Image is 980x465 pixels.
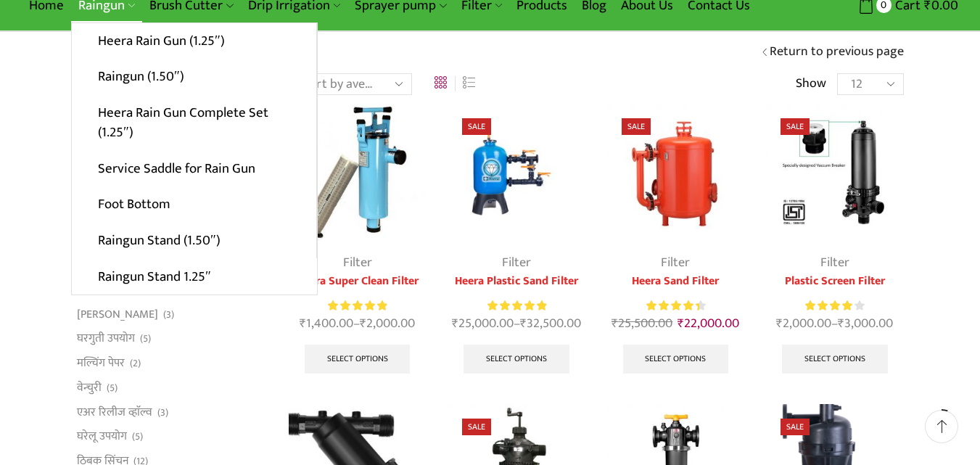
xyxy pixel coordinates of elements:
[623,345,729,374] a: Select options for “Heera Sand Filter”
[77,302,158,326] a: [PERSON_NAME]
[118,283,128,297] span: (6)
[776,313,831,334] bdi: 2,000.00
[289,73,412,95] select: Shop order
[776,313,783,334] span: ₹
[72,59,316,95] a: Raingun (1.50″)
[781,118,810,135] span: Sale
[72,150,316,186] a: Service Saddle for Rain Gun
[520,313,527,334] span: ₹
[448,273,585,290] a: Heera Plastic Sand Filter
[622,118,651,135] span: Sale
[462,419,491,435] span: Sale
[140,332,151,346] span: (5)
[838,313,844,334] span: ₹
[289,273,426,290] a: Heera Super Clean Filter
[300,313,306,334] span: ₹
[487,298,546,313] span: Rated out of 5
[678,313,739,334] bdi: 22,000.00
[452,313,458,334] span: ₹
[448,314,585,334] span: –
[289,314,426,334] span: –
[612,313,672,334] bdi: 25,500.00
[132,429,143,444] span: (5)
[607,104,744,241] img: Heera Sand Filter
[805,298,852,313] span: Rated out of 5
[766,104,903,241] img: Plastic Screen Filter
[77,424,127,449] a: घरेलू उपयोग
[289,104,426,241] img: Heera-super-clean-filter
[72,95,316,151] a: Heera Rain Gun Complete Set (1.25″)
[766,273,903,290] a: Plastic Screen Filter
[72,186,316,223] a: Foot Bottom
[305,345,411,374] a: Select options for “Heera Super Clean Filter”
[820,252,849,273] a: Filter
[612,313,618,334] span: ₹
[646,298,705,313] div: Rated 4.50 out of 5
[343,252,372,273] a: Filter
[770,43,904,62] a: Return to previous page
[462,118,491,135] span: Sale
[157,406,168,420] span: (3)
[678,313,684,334] span: ₹
[805,298,864,313] div: Rated 4.00 out of 5
[607,273,744,290] a: Heera Sand Filter
[838,313,893,334] bdi: 3,000.00
[487,298,546,313] div: Rated 5.00 out of 5
[360,313,366,334] span: ₹
[766,314,903,334] span: –
[72,223,316,259] a: Raingun Stand (1.50″)
[464,345,569,374] a: Select options for “Heera Plastic Sand Filter”
[328,298,387,313] span: Rated out of 5
[77,351,125,376] a: मल्चिंग पेपर
[520,313,581,334] bdi: 32,500.00
[360,313,415,334] bdi: 2,000.00
[646,298,699,313] span: Rated out of 5
[72,23,316,59] a: Heera Rain Gun (1.25″)
[661,252,690,273] a: Filter
[130,356,141,371] span: (2)
[72,258,317,295] a: Raingun Stand 1.25″
[77,326,135,351] a: घरगुती उपयोग
[107,381,118,395] span: (5)
[502,252,531,273] a: Filter
[77,400,152,424] a: एअर रिलीज व्हाॅल्व
[328,298,387,313] div: Rated 5.00 out of 5
[77,375,102,400] a: वेन्चुरी
[452,313,514,334] bdi: 25,000.00
[782,345,888,374] a: Select options for “Plastic Screen Filter”
[796,75,826,94] span: Show
[163,308,174,322] span: (3)
[300,313,353,334] bdi: 1,400.00
[448,104,585,241] img: Heera Plastic Sand Filter
[781,419,810,435] span: Sale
